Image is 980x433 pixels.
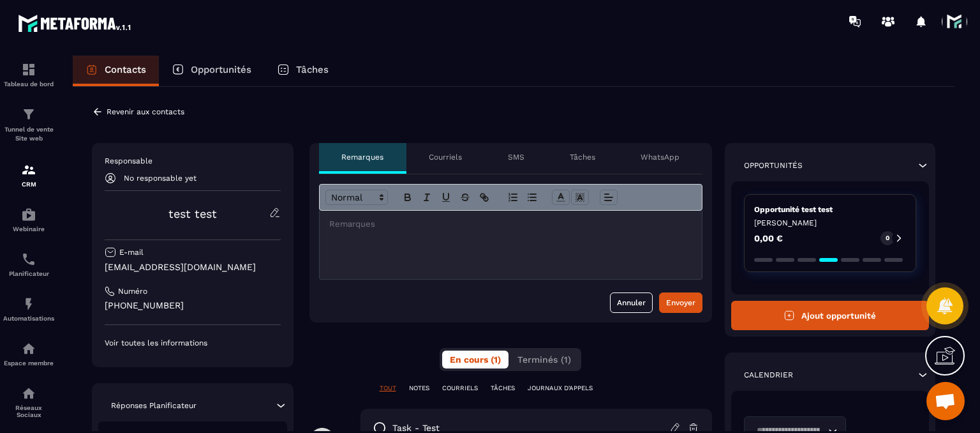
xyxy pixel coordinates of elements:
[409,384,429,393] p: NOTES
[124,174,197,183] p: No responsable yet
[926,382,965,420] a: Ouvrir le chat
[510,351,579,368] button: Terminés (1)
[3,181,54,188] p: CRM
[21,252,36,267] img: scheduler
[442,351,509,368] button: En cours (1)
[754,218,907,228] p: [PERSON_NAME]
[18,11,133,34] img: logo
[105,338,281,348] p: Voir toutes les informations
[442,384,478,393] p: COURRIELS
[119,247,144,257] p: E-mail
[570,152,595,162] p: Tâches
[296,64,329,75] p: Tâches
[3,97,54,153] a: formationformationTunnel de vente Site web
[754,204,907,215] p: Opportunité test test
[3,225,54,232] p: Webinaire
[21,296,36,312] img: automations
[380,384,396,393] p: TOUT
[111,400,197,411] p: Réponses Planificateur
[21,341,36,356] img: automations
[118,286,147,296] p: Numéro
[105,64,146,75] p: Contacts
[21,107,36,122] img: formation
[168,207,217,220] a: test test
[191,64,251,75] p: Opportunités
[3,52,54,97] a: formationformationTableau de bord
[731,301,930,330] button: Ajout opportunité
[744,370,793,380] p: Calendrier
[3,125,54,143] p: Tunnel de vente Site web
[3,287,54,331] a: automationsautomationsAutomatisations
[21,207,36,222] img: automations
[3,360,54,367] p: Espace membre
[3,331,54,376] a: automationsautomationsEspace membre
[21,162,36,178] img: formation
[3,404,54,418] p: Réseaux Sociaux
[105,261,281,273] p: [EMAIL_ADDRESS][DOMAIN_NAME]
[659,292,702,313] button: Envoyer
[508,152,524,162] p: SMS
[73,56,159,86] a: Contacts
[528,384,593,393] p: JOURNAUX D'APPELS
[429,152,462,162] p: Courriels
[744,160,803,171] p: Opportunités
[105,300,281,312] p: [PHONE_NUMBER]
[107,107,184,116] p: Revenir aux contacts
[3,315,54,322] p: Automatisations
[21,62,36,77] img: formation
[264,56,341,86] a: Tâches
[517,354,571,365] span: Terminés (1)
[3,80,54,87] p: Tableau de bord
[3,376,54,428] a: social-networksocial-networkRéseaux Sociaux
[21,386,36,401] img: social-network
[886,234,889,243] p: 0
[159,56,264,86] a: Opportunités
[641,152,679,162] p: WhatsApp
[341,152,383,162] p: Remarques
[666,296,695,309] div: Envoyer
[3,153,54,197] a: formationformationCRM
[450,354,501,365] span: En cours (1)
[3,197,54,242] a: automationsautomationsWebinaire
[3,270,54,277] p: Planificateur
[105,156,281,166] p: Responsable
[754,234,783,243] p: 0,00 €
[3,242,54,287] a: schedulerschedulerPlanificateur
[491,384,515,393] p: TÂCHES
[610,292,653,313] button: Annuler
